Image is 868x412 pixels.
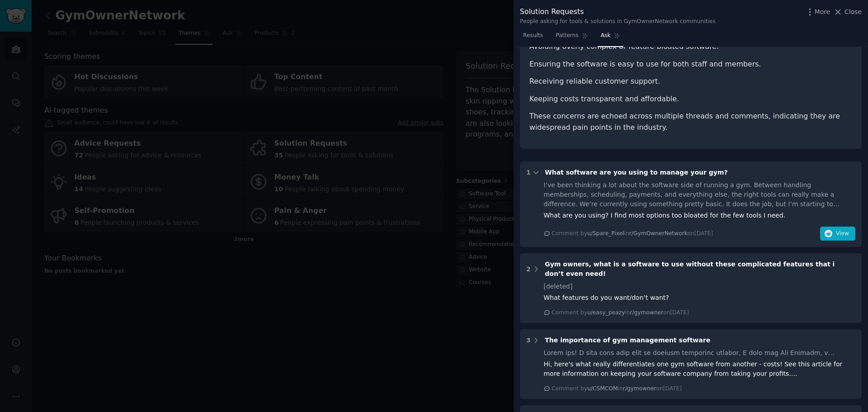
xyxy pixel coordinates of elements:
span: Ask [601,32,611,40]
span: r/gymowner [623,385,656,392]
span: u/Spare_Pixel [587,230,624,237]
div: People asking for tools & solutions in GymOwnerNetwork communities [520,18,716,26]
span: Close [844,7,862,17]
button: Close [833,7,862,17]
a: View [820,232,855,239]
span: u/easy_peazy [587,309,625,316]
a: Results [520,28,546,47]
div: Comment by in on [DATE] [552,309,689,317]
span: What software are you using to manage your gym? [545,169,727,176]
li: Keeping costs transparent and affordable. [529,94,852,105]
button: View [820,227,855,241]
a: Ask [598,28,623,47]
div: I’ve been thinking a lot about the software side of running a gym. Between handling memberships, ... [544,180,856,209]
div: Comment by in on [DATE] [552,385,682,393]
span: Gym owners, what is a software to use without these complicated features that i don’t even need! [545,260,835,277]
a: Patterns [552,28,591,47]
span: Patterns [556,32,578,40]
div: Comment by in on [DATE] [552,230,713,238]
span: Results [523,32,543,40]
span: View [836,230,849,238]
li: Avoiding overly complex or feature-bloated software. [529,41,852,52]
span: u/CSMCOM [587,385,618,392]
span: r/GymOwnerNetwork [629,230,688,237]
li: Receiving reliable customer support. [529,76,852,87]
li: Ensuring the software is easy to use for both staff and members. [529,59,852,70]
button: More [805,7,830,17]
span: r/gymowner [630,309,663,316]
div: Lorem ips! D sita cons adip elit se doeiusm temporinc utlabor, E dolo mag Ali Enimadm, v quisnost... [544,348,856,358]
div: [deleted] [544,282,856,291]
div: 1 [526,168,531,177]
div: What are you using? I find most options too bloated for the few tools I need. [544,211,856,220]
div: Hi, here's what really differentiates one gym software from another - costs! See this article for... [544,360,856,379]
div: What features do you want/don’t want? [544,293,856,303]
div: 2 [526,265,531,274]
div: 3 [526,336,531,345]
div: Solution Requests [520,6,716,18]
span: More [815,7,830,17]
span: The importance of gym management software [545,336,710,344]
p: These concerns are echoed across multiple threads and comments, indicating they are widespread pa... [529,111,852,133]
